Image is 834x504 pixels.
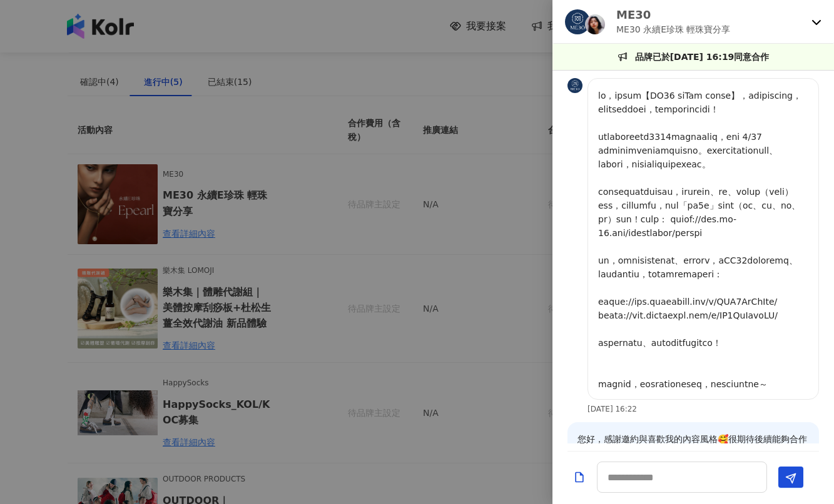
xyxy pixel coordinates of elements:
p: 品牌已於[DATE] 16:19同意合作 [635,50,770,64]
button: Send [778,467,803,488]
p: ME30 永續E珍珠 輕珠寶分享 [616,22,731,36]
img: KOL Avatar [567,78,582,93]
p: ME30 [616,7,731,22]
img: KOL Avatar [585,14,605,34]
button: Add a file [573,467,586,488]
img: KOL Avatar [565,9,590,34]
p: lo，ipsum【DO36 siTam conse】，adipiscing，elitseddoei，temporincidi！ utlaboreetd3314magnaaliq，eni 4/37... [598,89,808,391]
p: [DATE] 16:22 [587,405,637,413]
